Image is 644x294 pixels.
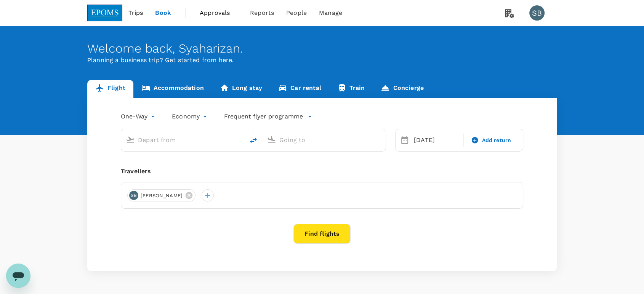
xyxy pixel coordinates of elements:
[224,112,303,121] p: Frequent flyer programme
[270,80,329,98] a: Car rental
[293,224,351,244] button: Find flights
[87,42,557,56] div: Welcome back , Syaharizan .
[128,8,143,18] span: Trips
[87,5,122,21] img: EPOMS SDN BHD
[279,134,370,146] input: Going to
[239,139,240,141] button: Open
[172,110,209,123] div: Economy
[250,8,274,18] span: Reports
[121,167,523,176] div: Travellers
[286,8,307,18] span: People
[482,136,511,144] span: Add return
[87,56,557,65] p: Planning a business trip? Get started from here.
[155,8,171,18] span: Book
[529,5,545,21] div: SB
[319,8,342,18] span: Manage
[133,80,212,98] a: Accommodation
[329,80,373,98] a: Train
[373,80,431,98] a: Concierge
[138,134,228,146] input: Depart from
[87,80,133,98] a: Flight
[380,139,382,141] button: Open
[127,189,195,201] div: SB[PERSON_NAME]
[200,8,238,18] span: Approvals
[121,110,157,123] div: One-Way
[212,80,270,98] a: Long stay
[136,192,187,200] span: [PERSON_NAME]
[411,133,462,148] div: [DATE]
[6,264,30,288] iframe: Button to launch messaging window
[244,131,263,150] button: delete
[129,191,138,200] div: SB
[224,112,312,121] button: Frequent flyer programme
